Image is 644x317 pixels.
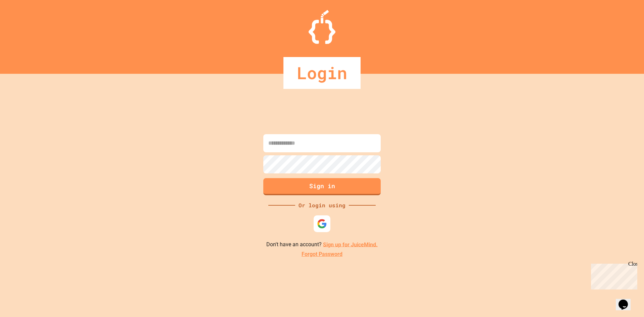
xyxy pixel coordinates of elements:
[616,290,637,310] iframe: chat widget
[309,10,335,44] img: Logo.svg
[283,57,361,89] div: Login
[302,250,342,258] a: Forgot Password
[263,178,381,195] button: Sign in
[3,3,46,43] div: Chat with us now!Close
[588,261,637,289] iframe: chat widget
[323,241,378,248] a: Sign up for JuiceMind.
[317,219,327,229] img: google-icon.svg
[295,201,349,209] div: Or login using
[266,241,378,249] p: Don't have an account?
